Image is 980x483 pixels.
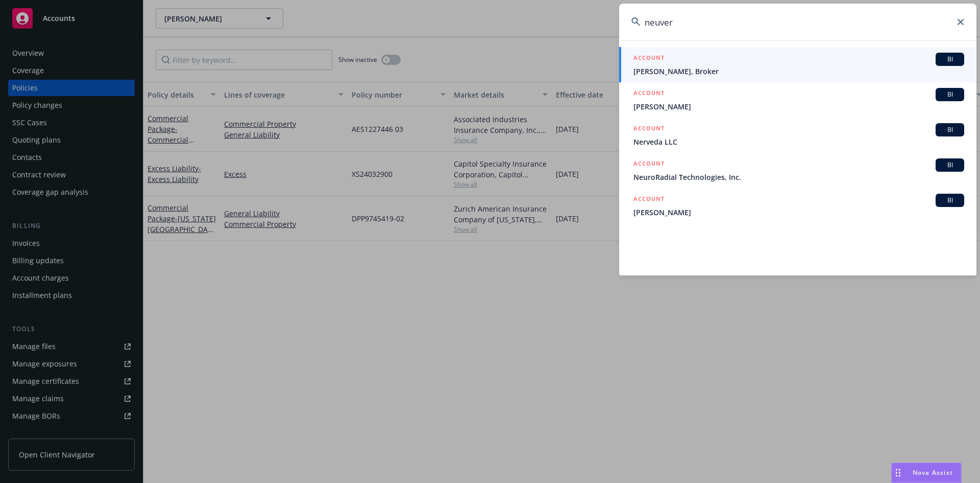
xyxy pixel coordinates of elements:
button: Nova Assist [891,463,962,483]
span: Nerveda LLC [633,136,964,147]
span: BI [940,196,960,205]
a: ACCOUNTBI[PERSON_NAME] [619,82,976,118]
span: [PERSON_NAME] [633,101,964,112]
h5: ACCOUNT [633,194,665,206]
h5: ACCOUNT [633,123,665,135]
a: ACCOUNTBI[PERSON_NAME] [619,188,976,223]
span: BI [940,160,960,170]
input: Search... [619,4,976,40]
span: [PERSON_NAME], Broker [633,66,964,77]
span: Nova Assist [913,468,953,477]
span: NeuroRadial Technologies, Inc. [633,172,964,182]
h5: ACCOUNT [633,158,665,171]
h5: ACCOUNT [633,88,665,100]
span: BI [940,125,960,134]
a: ACCOUNTBI[PERSON_NAME], Broker [619,47,976,82]
span: [PERSON_NAME] [633,207,964,218]
span: BI [940,90,960,99]
span: BI [940,55,960,64]
h5: ACCOUNT [633,53,665,65]
a: ACCOUNTBINeuroRadial Technologies, Inc. [619,153,976,188]
a: ACCOUNTBINerveda LLC [619,118,976,153]
div: Drag to move [892,463,904,482]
